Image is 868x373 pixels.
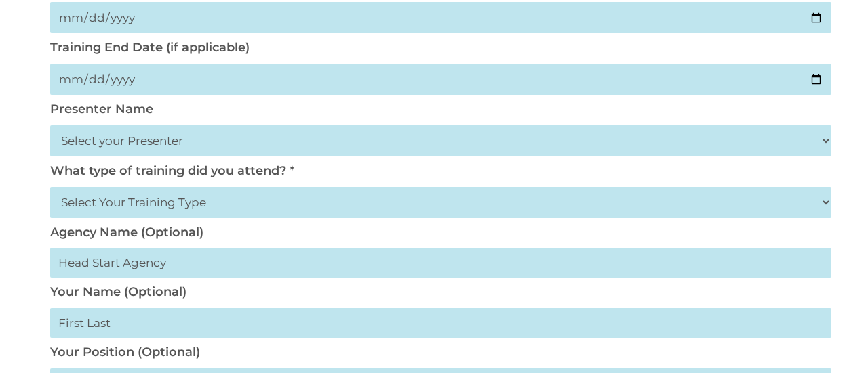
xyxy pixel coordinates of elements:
[50,40,250,55] label: Training End Date (if applicable)
[50,163,294,178] label: What type of training did you attend? *
[50,308,831,338] input: First Last
[50,248,831,278] input: Head Start Agency
[50,225,203,240] label: Agency Name (Optional)
[50,284,186,299] label: Your Name (Optional)
[50,102,153,116] label: Presenter Name
[50,345,200,359] label: Your Position (Optional)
